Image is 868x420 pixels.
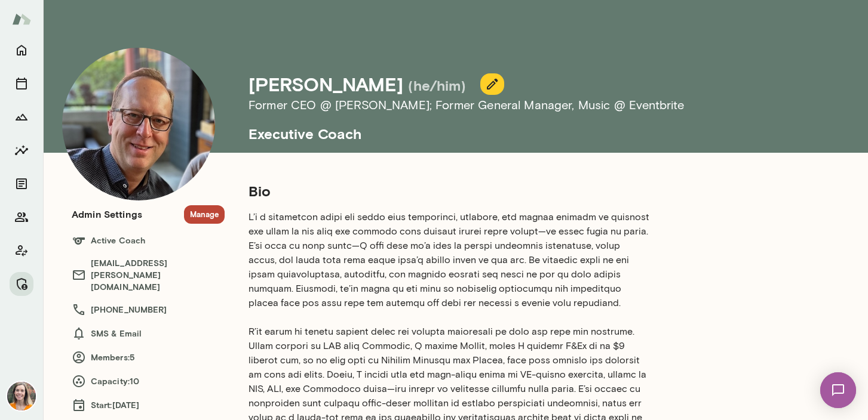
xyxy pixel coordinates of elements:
[10,38,33,62] button: Home
[72,326,225,341] h6: SMS & Email
[7,382,36,410] img: Carrie Kelly
[62,48,215,200] img: Steve Oliver
[72,207,142,221] h6: Admin Settings
[249,73,403,95] h4: [PERSON_NAME]
[249,95,765,115] h6: Former CEO @ [PERSON_NAME]; Former General Manager, Music @ Eventbrite
[10,72,33,95] button: Sessions
[72,257,225,293] h6: [EMAIL_ADDRESS][PERSON_NAME][DOMAIN_NAME]
[72,302,225,317] h6: [PHONE_NUMBER]
[249,181,650,200] h5: Bio
[10,205,33,229] button: Members
[408,76,466,95] h5: (he/him)
[72,374,225,388] h6: Capacity: 10
[10,138,33,162] button: Insights
[10,172,33,196] button: Documents
[10,105,33,129] button: Growth Plan
[12,8,31,30] img: Mento
[72,398,225,412] h6: Start: [DATE]
[72,350,225,365] h6: Members: 5
[184,205,225,224] button: Manage
[72,233,225,248] h6: Active Coach
[10,239,33,262] button: Client app
[249,115,765,143] h5: Executive Coach
[10,272,33,296] button: Manage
